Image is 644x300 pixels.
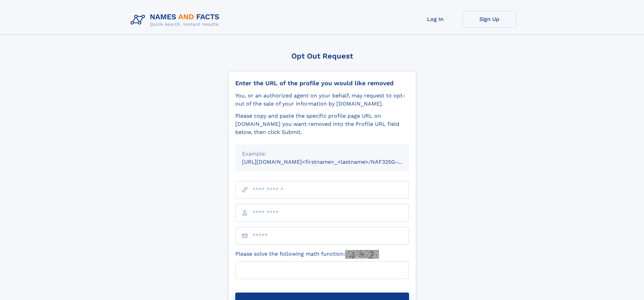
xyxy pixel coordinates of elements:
[128,11,225,29] img: Logo Names and Facts
[235,112,409,136] div: Please copy and paste the specific profile page URL on [DOMAIN_NAME] you want removed into the Pr...
[235,250,379,259] label: Please solve the following math function:
[408,11,462,27] a: Log In
[462,11,517,27] a: Sign Up
[235,92,409,108] div: You, or an authorized agent on your behalf, may request to opt-out of the sale of your informatio...
[242,150,402,158] div: Example:
[235,79,409,87] div: Enter the URL of the profile you would like removed
[228,52,416,60] div: Opt Out Request
[242,159,422,165] small: [URL][DOMAIN_NAME]<firstname>_<lastname>/NAF325G-xxxxxxxx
